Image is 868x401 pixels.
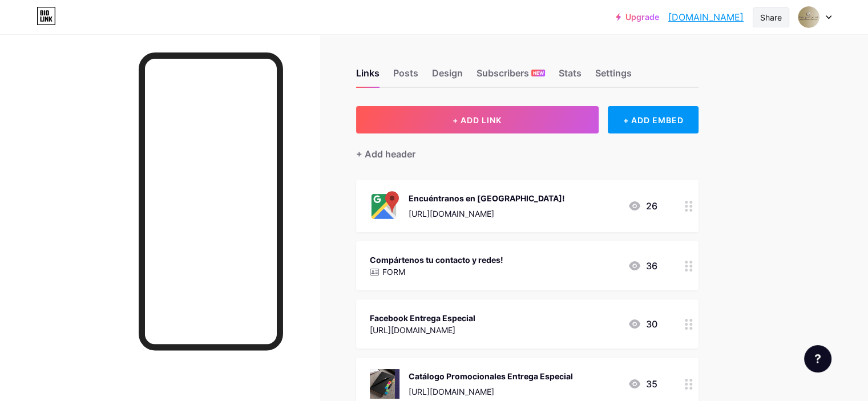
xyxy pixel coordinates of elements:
span: + ADD LINK [453,115,502,125]
div: + Add header [356,147,415,161]
div: Design [432,66,463,87]
div: [URL][DOMAIN_NAME] [409,208,565,220]
div: Facebook Entrega Especial [370,312,475,324]
div: [URL][DOMAIN_NAME] [409,386,573,398]
div: Encuéntranos en [GEOGRAPHIC_DATA]! [409,192,565,204]
a: [DOMAIN_NAME] [668,10,744,24]
img: Catálogo Promocionales Entrega Especial [370,369,399,399]
div: 26 [628,199,657,213]
div: Stats [559,66,582,87]
div: Settings [595,66,632,87]
button: + ADD LINK [356,106,599,133]
div: Posts [393,66,418,87]
div: Compártenos tu contacto y redes! [370,254,503,266]
div: [URL][DOMAIN_NAME] [370,324,475,336]
span: NEW [533,70,544,76]
a: Upgrade [616,13,659,22]
div: + ADD EMBED [608,106,699,133]
div: 35 [628,377,657,391]
div: 36 [628,259,657,273]
div: Links [356,66,380,87]
div: Catálogo Promocionales Entrega Especial [409,370,573,382]
img: entregaespecial [798,6,819,28]
div: Subscribers [477,66,545,87]
div: Share [760,11,782,23]
img: Encuéntranos en Mérida! [370,191,399,221]
div: 30 [628,317,657,331]
p: FORM [382,266,405,278]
